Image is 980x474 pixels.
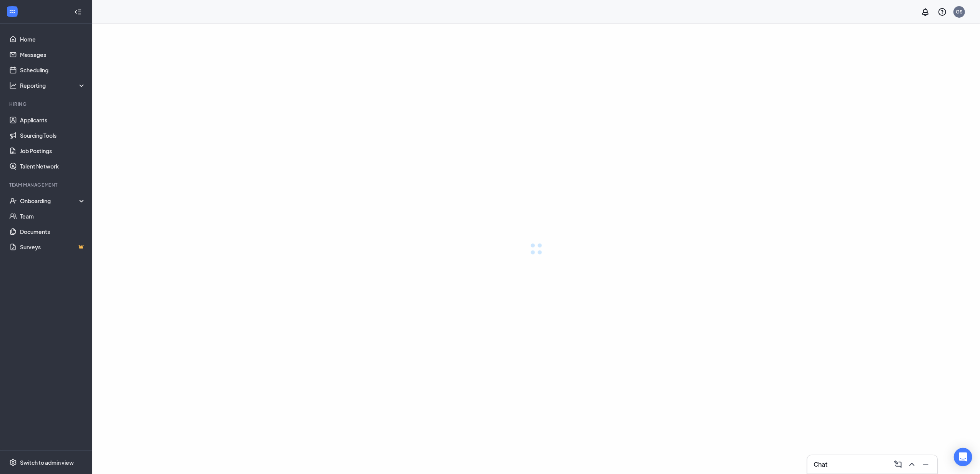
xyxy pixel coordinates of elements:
[891,458,903,471] button: ComposeMessage
[20,209,86,224] a: Team
[74,8,82,16] svg: Collapse
[938,7,947,17] svg: QuestionInfo
[8,8,16,15] svg: WorkstreamLogo
[921,7,930,17] svg: Notifications
[893,460,903,469] svg: ComposeMessage
[919,458,931,471] button: Minimize
[20,47,86,62] a: Messages
[954,448,972,466] div: Open Intercom Messenger
[20,82,86,89] div: Reporting
[9,182,84,188] div: Team Management
[9,101,84,107] div: Hiring
[9,82,17,89] svg: Analysis
[9,197,17,205] svg: UserCheck
[20,62,86,78] a: Scheduling
[9,459,17,466] svg: Settings
[20,143,86,159] a: Job Postings
[956,8,963,15] div: GS
[907,460,917,469] svg: ChevronUp
[20,224,86,239] a: Documents
[20,197,86,205] div: Onboarding
[20,459,74,466] div: Switch to admin view
[20,32,86,47] a: Home
[814,460,827,469] h3: Chat
[20,128,86,143] a: Sourcing Tools
[20,112,86,128] a: Applicants
[905,458,917,471] button: ChevronUp
[20,239,86,255] a: SurveysCrown
[921,460,930,469] svg: Minimize
[20,159,86,174] a: Talent Network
